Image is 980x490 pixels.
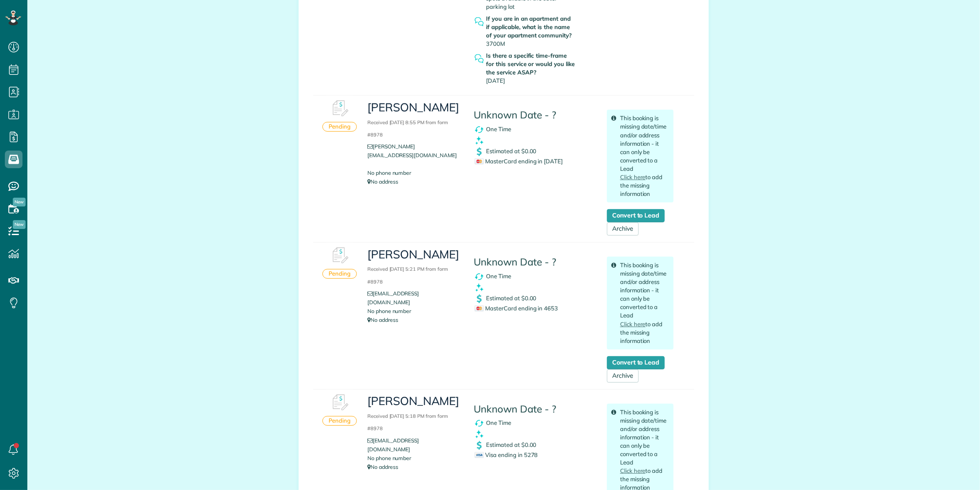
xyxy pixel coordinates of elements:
span: Visa ending in 5278 [475,451,538,458]
span: New [13,198,26,206]
img: clean_symbol_icon-dd072f8366c07ea3eb8378bb991ecd12595f4b76d916a6f83395f9468ae6ecae.png [474,429,485,440]
span: MasterCard ending in [DATE] [475,158,563,165]
p: No address [367,316,460,324]
a: Click here [620,321,646,328]
h4: Unknown Date - ? [474,257,594,268]
img: question_symbol_icon-fa7b350da2b2fea416cef77984ae4cf4944ea5ab9e3d5925827a5d6b7129d3f6.png [474,16,485,27]
span: Estimated at $0.00 [486,295,536,302]
img: clean_symbol_icon-dd072f8366c07ea3eb8378bb991ecd12595f4b76d916a6f83395f9468ae6ecae.png [474,282,485,293]
a: Convert to Lead [607,356,665,369]
a: [PERSON_NAME][EMAIL_ADDRESS][DOMAIN_NAME] [367,143,457,167]
div: This booking is missing date/time and/or address information - it can only be converted to a Lead... [607,257,673,350]
small: Received [DATE] 8:55 PM from form #8978 [367,119,448,138]
div: Pending [322,122,357,132]
li: No phone number [367,169,460,177]
li: No phone number [367,454,460,463]
strong: Is there a specific time-frame for this service or would you like the service ASAP? [486,52,575,77]
img: Booking #607806 [326,96,353,122]
span: Estimated at $0.00 [486,147,536,155]
img: dollar_symbol_icon-bd8a6898b2649ec353a9eba708ae97d8d7348bddd7d2aed9b7e4bf5abd9f4af5.png [474,146,485,157]
span: MasterCard ending in 4653 [475,305,558,312]
span: Estimated at $0.00 [486,441,536,448]
a: Click here [620,467,646,474]
span: One Time [486,419,511,426]
img: clean_symbol_icon-dd072f8366c07ea3eb8378bb991ecd12595f4b76d916a6f83395f9468ae6ecae.png [474,135,485,146]
a: Archive [607,369,639,383]
img: dollar_symbol_icon-bd8a6898b2649ec353a9eba708ae97d8d7348bddd7d2aed9b7e4bf5abd9f4af5.png [474,440,485,451]
a: Click here [620,173,646,181]
img: dollar_symbol_icon-bd8a6898b2649ec353a9eba708ae97d8d7348bddd7d2aed9b7e4bf5abd9f4af5.png [474,293,485,304]
p: No address [367,463,460,472]
span: One Time [486,273,511,280]
div: Pending [322,416,357,426]
img: recurrence_symbol_icon-7cc721a9f4fb8f7b0289d3d97f09a2e367b638918f1a67e51b1e7d8abe5fb8d8.png [474,124,485,135]
a: [EMAIL_ADDRESS][DOMAIN_NAME] [367,437,419,453]
img: recurrence_symbol_icon-7cc721a9f4fb8f7b0289d3d97f09a2e367b638918f1a67e51b1e7d8abe5fb8d8.png [474,271,485,282]
h4: Unknown Date - ? [474,110,594,121]
img: Booking #607737 [326,390,353,416]
img: question_symbol_icon-fa7b350da2b2fea416cef77984ae4cf4944ea5ab9e3d5925827a5d6b7129d3f6.png [474,53,485,64]
div: This booking is missing date/time and/or address information - it can only be converted to a Lead... [607,110,673,203]
small: Received [DATE] 5:18 PM from form #8978 [367,413,448,432]
h3: [PERSON_NAME] [367,395,460,433]
li: No phone number [367,307,460,316]
span: One Time [486,125,511,133]
a: Archive [607,222,639,236]
span: 3700M [486,40,505,47]
img: Booking #607739 [326,243,353,269]
p: No address [367,177,460,186]
small: Received [DATE] 5:21 PM from form #8978 [367,266,448,285]
div: Pending [322,269,357,279]
h3: [PERSON_NAME] [367,101,460,139]
a: Convert to Lead [607,209,665,222]
span: New [13,220,26,229]
strong: If you are in an apartment and if applicable, what is the name of your apartment community? [486,15,575,40]
h4: Unknown Date - ? [474,404,594,415]
span: [DATE] [486,77,505,84]
a: [EMAIL_ADDRESS][DOMAIN_NAME] [367,290,419,306]
h3: [PERSON_NAME] [367,248,460,286]
img: recurrence_symbol_icon-7cc721a9f4fb8f7b0289d3d97f09a2e367b638918f1a67e51b1e7d8abe5fb8d8.png [474,418,485,429]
